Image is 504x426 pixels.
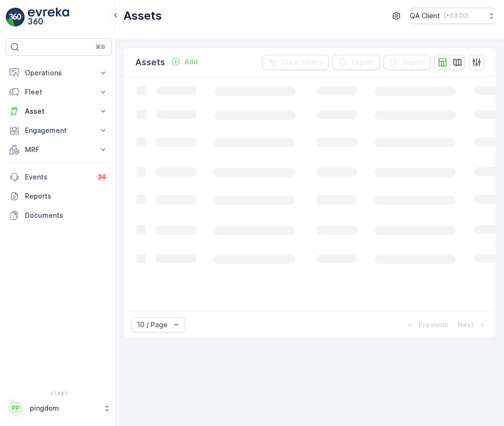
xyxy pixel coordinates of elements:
[25,68,93,78] p: Operations
[419,320,448,330] p: Previous
[6,390,112,396] span: v 1.48.1
[30,403,98,413] p: pingdom
[384,55,431,70] button: Import
[8,401,24,416] div: PP
[6,140,112,159] button: MRF
[333,55,380,70] button: Export
[6,398,112,418] button: PPpingdom
[6,187,112,206] a: Reports
[25,191,108,201] p: Reports
[25,172,90,182] p: Events
[28,8,69,27] img: logo_light-DOdMpM7g.png
[123,8,162,24] p: Assets
[6,121,112,140] button: Engagement
[6,102,112,121] button: Asset
[167,56,202,68] button: Add
[98,173,106,181] p: 34
[6,206,112,225] a: Documents
[6,8,25,27] img: logo
[403,58,425,67] p: Import
[184,57,198,67] p: Add
[25,145,93,154] p: MRF
[410,11,440,21] p: QA Client
[96,43,105,51] p: ⌘B
[25,126,93,135] p: Engagement
[404,319,449,331] button: Previous
[458,320,474,330] p: Next
[281,58,323,67] p: Clear Filters
[6,167,112,187] a: Events34
[410,8,496,24] button: QA Client(+03:00)
[444,12,468,20] p: ( +03:00 )
[25,211,108,220] p: Documents
[135,56,165,69] p: Assets
[25,106,93,116] p: Asset
[352,58,374,67] p: Export
[457,319,488,331] button: Next
[6,83,112,102] button: Fleet
[6,63,112,83] button: Operations
[25,87,93,97] p: Fleet
[262,55,329,70] button: Clear Filters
